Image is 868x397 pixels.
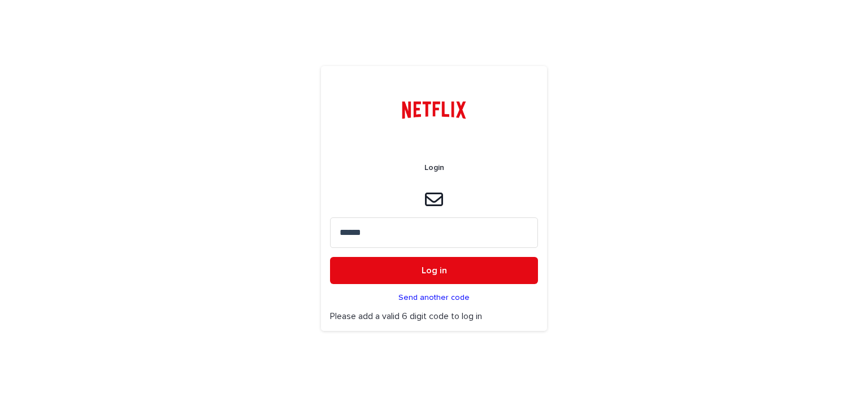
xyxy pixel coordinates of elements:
span: Log in [422,266,447,275]
p: Please add a valid 6 digit code to log in [330,311,538,322]
img: ifQbXi3ZQGMSEF7WDB7W [394,93,475,127]
button: Log in [330,257,538,284]
h2: Login [424,163,444,173]
p: Send another code [398,293,470,303]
